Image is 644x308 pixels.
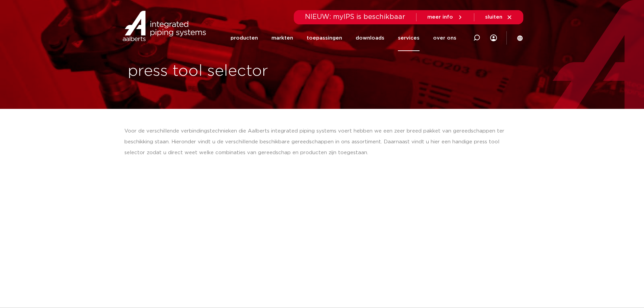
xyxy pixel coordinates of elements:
a: services [398,25,420,51]
span: NIEUW: myIPS is beschikbaar [305,14,405,20]
h1: press tool selector [128,61,319,82]
a: meer info [427,14,463,20]
div: Voor de verschillende verbindingstechnieken die Aalberts integrated piping systems voert hebben w... [124,126,520,158]
a: downloads [356,25,384,51]
a: toepassingen [307,25,342,51]
a: markten [271,25,293,51]
nav: Menu [231,25,456,51]
a: sluiten [485,14,512,20]
span: meer info [427,15,453,20]
a: producten [231,25,258,51]
a: over ons [433,25,456,51]
span: sluiten [485,15,502,20]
